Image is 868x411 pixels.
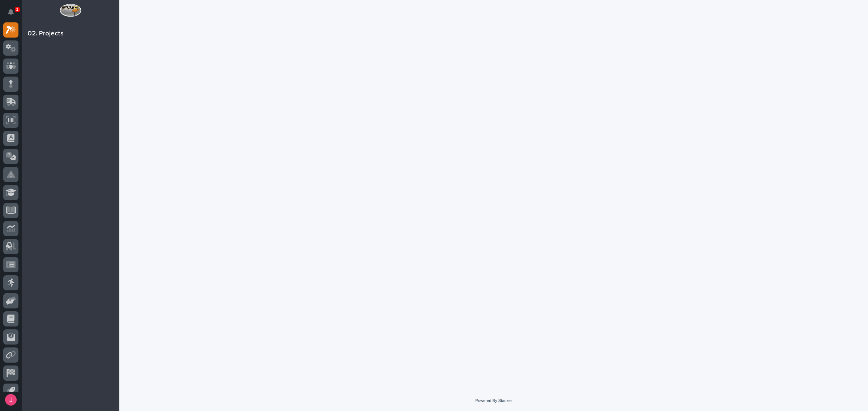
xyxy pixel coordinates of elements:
button: Notifications [3,4,18,20]
a: Powered By Stacker [475,398,512,403]
div: 02. Projects [27,30,64,38]
p: 1 [16,7,18,12]
div: Notifications1 [9,9,18,20]
button: users-avatar [3,392,18,407]
img: Workspace Logo [60,4,81,17]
